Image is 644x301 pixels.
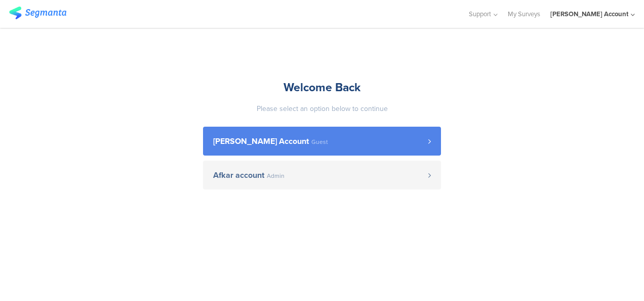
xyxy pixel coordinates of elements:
a: Afkar account Admin [203,161,441,190]
span: Afkar account [213,171,264,179]
span: Admin [267,173,285,179]
span: Guest [311,139,328,145]
span: [PERSON_NAME] Account [213,137,309,145]
img: segmanta logo [9,7,66,19]
a: [PERSON_NAME] Account Guest [203,127,441,156]
span: Support [469,9,491,19]
div: [PERSON_NAME] Account [550,9,628,19]
div: Welcome Back [203,79,441,96]
div: Please select an option below to continue [203,103,441,114]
